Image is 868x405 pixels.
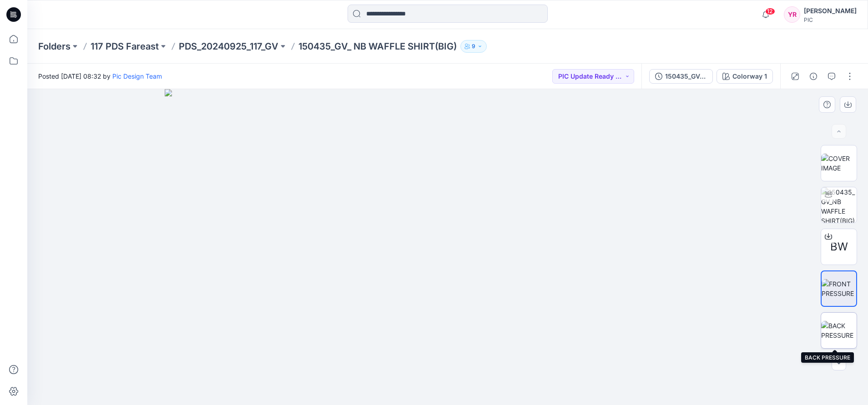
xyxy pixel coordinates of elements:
[830,239,848,255] span: BW
[804,5,857,16] div: [PERSON_NAME]
[472,41,475,51] p: 9
[822,279,856,298] img: FRONT PRESSURE
[806,69,821,84] button: Details
[804,16,857,23] div: PIC
[765,8,775,15] span: 12
[665,71,707,81] div: 150435_GV_NB WAFFLE SHIRT(BIG)_V3
[732,71,767,81] div: Colorway 1
[38,71,162,81] span: Posted [DATE] 08:32 by
[784,6,800,23] div: YR
[821,187,857,223] img: 150435_GV_NB WAFFLE SHIRT(BIG)
[38,40,71,53] a: Folders
[649,69,713,84] button: 150435_GV_NB WAFFLE SHIRT(BIG)_V3
[91,40,159,53] a: 117 PDS Fareast
[460,40,487,53] button: 9
[821,154,857,173] img: COVER IMAGE
[821,321,857,340] img: BACK PRESSURE
[717,69,773,84] button: Colorway 1
[165,89,731,405] img: eyJhbGciOiJIUzI1NiIsImtpZCI6IjAiLCJzbHQiOiJzZXMiLCJ0eXAiOiJKV1QifQ.eyJkYXRhIjp7InR5cGUiOiJzdG9yYW...
[298,40,457,53] p: 150435_GV_ NB WAFFLE SHIRT(BIG)
[179,40,278,53] a: PDS_20240925_117_GV
[112,72,162,80] a: Pic Design Team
